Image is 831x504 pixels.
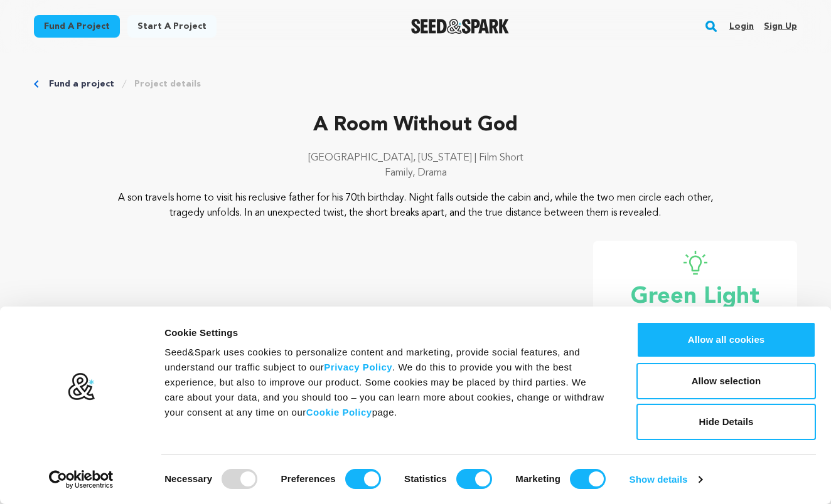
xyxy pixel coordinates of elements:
[110,191,721,221] p: A son travels home to visit his reclusive father for his 70th birthday. Night falls outside the c...
[164,473,212,484] strong: Necessary
[49,78,114,90] a: Fund a project
[404,473,447,484] strong: Statistics
[34,15,120,38] a: Fund a project
[34,110,797,140] p: A Room Without God
[134,78,201,90] a: Project details
[411,19,510,34] img: Seed&Spark Logo Dark Mode
[636,363,816,399] button: Allow selection
[636,322,816,358] button: Allow all cookies
[26,470,136,489] a: Usercentrics Cookiebot - opens in a new window
[127,15,217,38] a: Start a project
[306,407,372,417] a: Cookie Policy
[164,325,608,340] div: Cookie Settings
[164,345,608,420] div: Seed&Spark uses cookies to personalize content and marketing, provide social features, and unders...
[67,372,95,401] img: logo
[281,473,336,484] strong: Preferences
[515,473,560,484] strong: Marketing
[608,285,782,310] p: Green Light
[411,19,510,34] a: Seed&Spark Homepage
[729,16,754,36] a: Login
[764,16,797,36] a: Sign up
[34,150,797,165] p: [GEOGRAPHIC_DATA], [US_STATE] | Film Short
[34,78,797,90] div: Breadcrumb
[324,362,392,372] a: Privacy Policy
[34,165,797,181] p: Family, Drama
[630,470,702,489] a: Show details
[636,404,816,440] button: Hide Details
[164,464,164,465] legend: Consent Selection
